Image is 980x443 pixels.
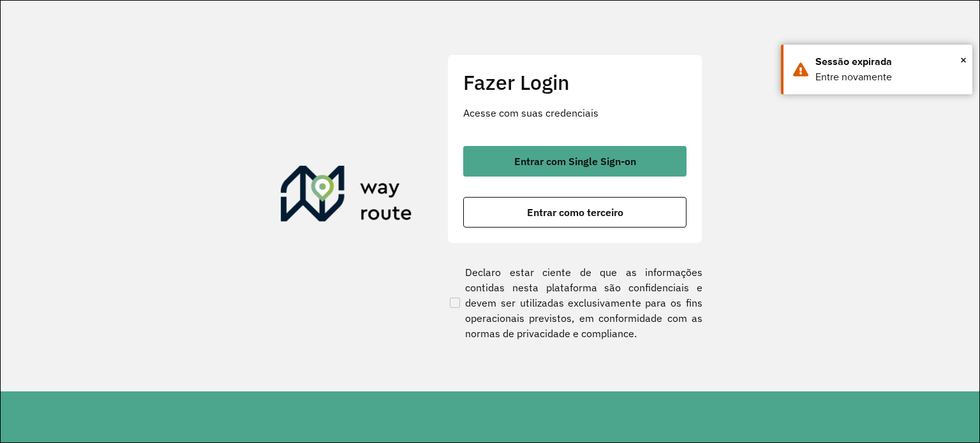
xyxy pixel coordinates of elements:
div: Entre novamente [815,69,963,85]
p: Acesse com suas credenciais [463,105,687,120]
div: Sessão expirada [815,54,963,69]
span: × [960,50,967,69]
span: Entrar como terceiro [527,207,623,217]
label: Declaro estar ciente de que as informações contidas nesta plataforma são confidenciais e devem se... [447,265,702,341]
img: Roteirizador AmbevTech [281,166,412,227]
button: Close [960,50,967,69]
button: button [463,197,687,228]
h2: Fazer Login [463,70,687,94]
button: button [463,146,687,177]
span: Entrar com Single Sign-on [514,156,636,166]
